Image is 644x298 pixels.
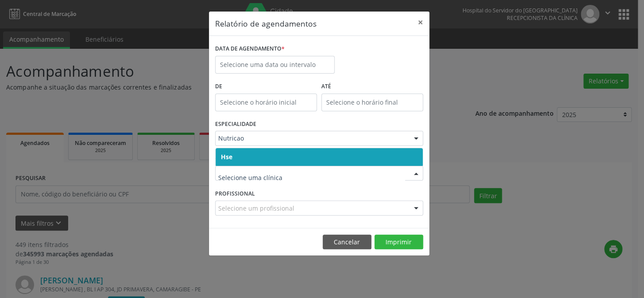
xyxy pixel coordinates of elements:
label: DATA DE AGENDAMENTO [215,42,285,56]
h5: Relatório de agendamentos [215,18,316,29]
input: Selecione uma clínica [218,169,405,187]
span: Selecione um profissional [218,204,294,213]
button: Close [412,12,429,33]
label: PROFISSIONAL [215,187,255,200]
label: ESPECIALIDADE [215,118,256,131]
span: Nutricao [218,134,405,143]
label: ATÉ [321,80,423,94]
button: Cancelar [323,235,371,250]
span: Hse [221,153,232,161]
button: Imprimir [374,235,423,250]
input: Selecione uma data ou intervalo [215,56,335,74]
label: De [215,80,317,94]
input: Selecione o horário inicial [215,94,317,111]
input: Selecione o horário final [321,94,423,111]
